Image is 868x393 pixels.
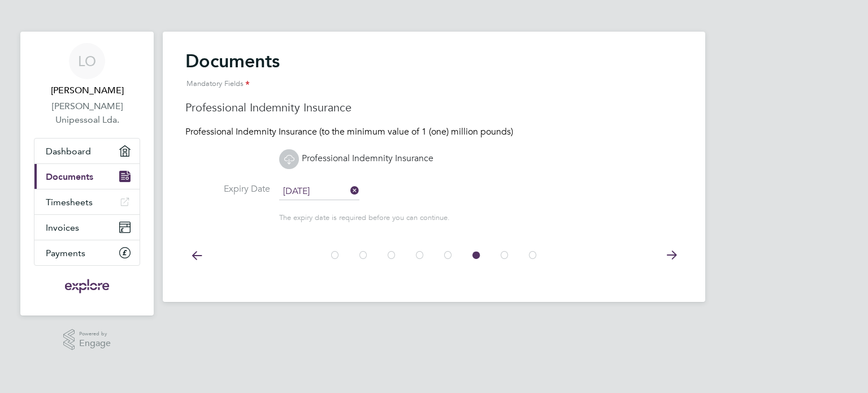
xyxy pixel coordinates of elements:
[34,43,140,97] a: LO[PERSON_NAME]
[34,139,140,163] a: Dashboard
[185,72,683,96] div: Mandatory Fields
[46,171,93,182] span: Documents
[79,329,111,339] span: Powered by
[46,146,91,157] span: Dashboard
[279,213,450,223] span: The expiry date is required before you can continue.
[34,189,140,214] a: Timesheets
[185,50,683,96] h2: Documents
[20,32,154,316] nav: Main navigation
[79,339,111,348] span: Engage
[34,100,140,127] a: [PERSON_NAME] Unipessoal Lda.
[34,84,140,97] span: Leonardo Oliveira
[78,54,96,68] span: LO
[46,248,85,258] span: Payments
[46,197,93,208] span: Timesheets
[46,222,79,233] span: Invoices
[34,240,140,265] a: Payments
[34,277,140,295] a: Go to home page
[63,329,111,351] a: Powered byEngage
[279,153,433,164] a: Professional Indemnity Insurance
[185,100,683,115] h3: Professional Indemnity Insurance
[185,183,270,195] label: Expiry Date
[64,277,111,295] img: exploregroup-logo-retina.png
[34,164,140,189] a: Documents
[279,183,359,200] input: Select one
[185,126,683,138] p: Professional Indemnity Insurance (to the minimum value of 1 (one) million pounds)
[34,215,140,240] a: Invoices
